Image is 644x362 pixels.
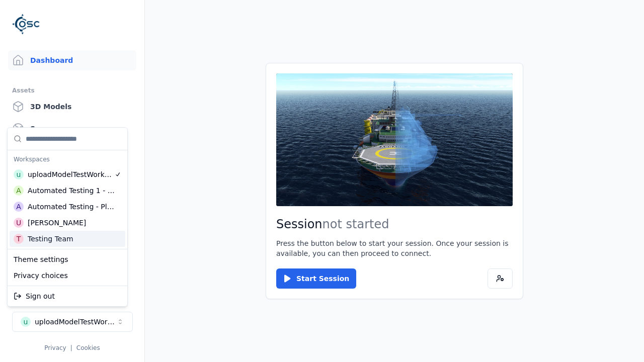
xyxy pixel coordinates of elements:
div: Privacy choices [10,267,125,284]
div: Suggestions [8,128,127,249]
div: Workspaces [10,152,125,166]
div: A [14,186,24,196]
div: Automated Testing - Playwright [28,202,115,212]
div: A [14,202,24,212]
div: [PERSON_NAME] [28,218,86,228]
div: Theme settings [10,251,125,267]
div: T [14,234,24,244]
div: uploadModelTestWorkspace [28,169,114,179]
div: Testing Team [28,234,73,244]
div: U [14,218,24,228]
div: Suggestions [8,249,127,286]
div: Automated Testing 1 - Playwright [28,186,115,196]
div: Sign out [10,288,125,304]
div: u [14,169,24,179]
div: Suggestions [8,286,127,306]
